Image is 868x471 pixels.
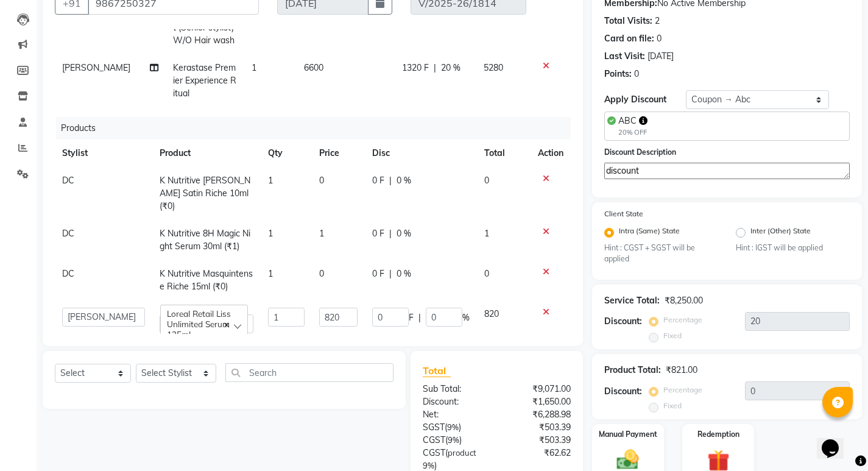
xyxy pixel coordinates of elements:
[397,174,411,187] span: 0 %
[663,330,682,341] label: Fixed
[389,267,392,280] span: |
[414,421,496,434] div: ( )
[647,50,674,63] div: [DATE]
[663,314,702,325] label: Percentage
[261,140,312,167] th: Qty
[423,364,451,377] span: Total
[365,140,477,167] th: Disc
[414,434,496,447] div: ( )
[252,62,256,73] span: 1
[409,311,414,324] span: F
[319,228,324,239] span: 1
[496,421,579,434] div: ₹503.39
[462,311,470,324] span: %
[663,400,682,411] label: Fixed
[484,228,489,239] span: 1
[434,62,436,74] span: |
[372,174,384,187] span: 0 F
[423,447,445,458] span: CGST
[268,175,273,186] span: 1
[618,115,637,126] span: ABC
[414,383,496,395] div: Sub Total:
[448,448,476,458] span: product
[496,395,579,408] div: ₹1,650.00
[55,140,152,167] th: Stylist
[447,422,459,432] span: 9%
[604,147,676,158] label: Discount Description
[634,68,639,80] div: 0
[62,228,74,239] span: DC
[402,62,429,74] span: 1320 F
[62,268,74,279] span: DC
[655,15,660,27] div: 2
[750,225,811,240] label: Inter (Other) State
[319,175,324,186] span: 0
[414,395,496,408] div: Discount:
[484,308,499,319] span: 820
[397,227,411,240] span: 0 %
[372,267,384,280] span: 0 F
[167,308,231,339] span: Loreal Retail Liss Unlimited Serum 125ml
[657,32,662,45] div: 0
[604,243,718,265] small: Hint : CGST + SGST will be applied
[268,228,273,239] span: 1
[160,228,250,252] span: K Nutritive 8H Magic Night Serum 30ml (₹1)
[56,117,580,140] div: Products
[619,225,680,240] label: Intra (Same) State
[604,50,645,63] div: Last Visit:
[268,268,273,279] span: 1
[531,140,571,167] th: Action
[225,363,393,382] input: Search
[389,227,392,240] span: |
[152,140,261,167] th: Product
[160,268,253,292] span: K Nutritive Masquintense Riche 15ml (₹0)
[736,243,850,253] small: Hint : IGST will be applied
[484,62,503,73] span: 5280
[441,62,460,74] span: 20 %
[312,140,365,167] th: Price
[160,175,250,211] span: K Nutritive [PERSON_NAME] Satin Riche 10ml (₹0)
[496,383,579,395] div: ₹9,071.00
[618,127,647,138] div: 20% OFF
[604,385,642,398] div: Discount:
[604,32,654,45] div: Card on file:
[484,175,489,186] span: 0
[496,434,579,447] div: ₹503.39
[423,461,434,470] span: 9%
[665,294,703,307] div: ₹8,250.00
[448,435,459,445] span: 9%
[604,364,661,377] div: Product Total:
[477,140,530,167] th: Total
[62,62,130,73] span: [PERSON_NAME]
[604,68,632,80] div: Points:
[389,174,392,187] span: |
[484,268,489,279] span: 0
[666,364,697,377] div: ₹821.00
[604,208,643,219] label: Client State
[663,384,702,395] label: Percentage
[604,315,642,328] div: Discount:
[304,62,323,73] span: 6600
[604,93,686,106] div: Apply Discount
[62,175,74,186] span: DC
[319,268,324,279] span: 0
[423,434,445,445] span: CGST
[496,408,579,421] div: ₹6,288.98
[599,429,657,440] label: Manual Payment
[817,422,856,459] iframe: chat widget
[397,267,411,280] span: 0 %
[372,227,384,240] span: 0 F
[697,429,739,440] label: Redemption
[173,62,236,99] span: Kerastase Premier Experience Ritual
[604,294,660,307] div: Service Total:
[418,311,421,324] span: |
[414,408,496,421] div: Net:
[423,422,445,433] span: SGST
[604,15,652,27] div: Total Visits:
